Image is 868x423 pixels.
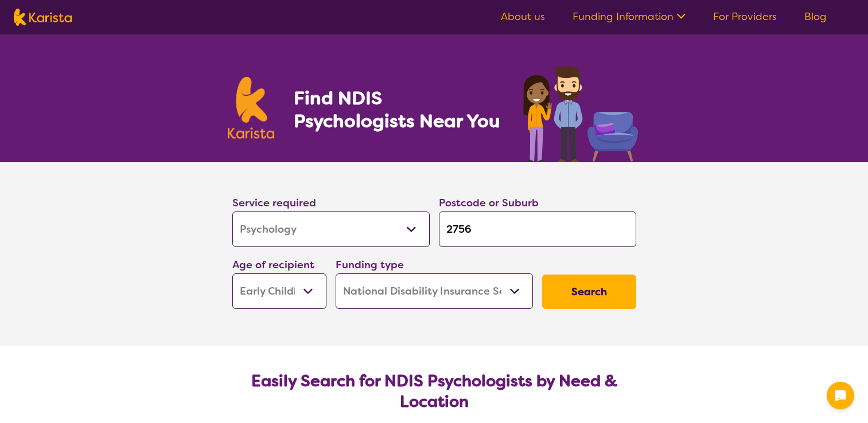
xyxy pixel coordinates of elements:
h1: Find NDIS Psychologists Near You [294,87,506,132]
label: Postcode or Suburb [439,196,539,210]
a: Blog [804,10,827,23]
a: For Providers [713,10,777,23]
h2: Easily Search for NDIS Psychologists by Need & Location [242,371,627,412]
label: Service required [232,196,316,210]
input: Type [439,211,636,247]
a: About us [501,10,545,23]
img: Karista logo [14,9,72,26]
button: Search [542,275,636,309]
label: Funding type [336,258,404,272]
img: Karista logo [228,77,275,139]
img: psychology [519,62,641,162]
label: Age of recipient [232,258,314,272]
a: Funding Information [573,10,686,23]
